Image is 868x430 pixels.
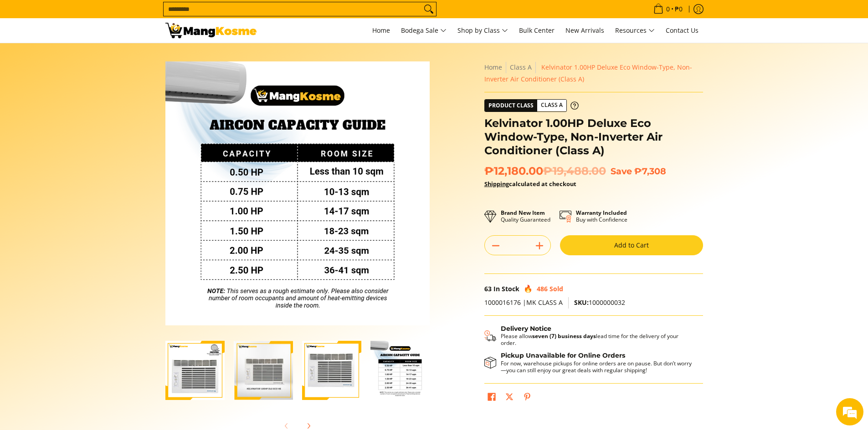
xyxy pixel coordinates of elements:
[368,18,395,43] a: Home
[484,180,509,188] a: Shipping
[519,26,555,35] span: Bulk Center
[485,100,537,111] span: Product Class
[615,25,655,36] span: Resources
[550,284,563,293] span: Sold
[165,61,430,325] img: Kelvinator 1.00HP Deluxe Eco Window-Type, Non-Inverter Air Conditioner (Class A)
[537,284,548,293] span: 486
[484,164,606,178] span: ₱12,180.00
[665,6,671,12] span: 0
[53,115,126,207] span: We're online!
[673,6,684,12] span: ₱0
[401,25,447,36] span: Bodega Sale
[421,2,436,16] button: Search
[634,166,666,177] span: ₱7,308
[574,298,589,307] span: SKU:
[302,341,361,400] img: Kelvinator 1.00HP Deluxe Eco Window-Type, Non-Inverter Air Conditioner (Class A)-3
[543,164,606,178] del: ₱19,488.00
[493,284,519,293] span: In Stock
[510,63,532,71] a: Class A
[651,4,685,14] span: •
[501,209,550,223] p: Quality Guaranteed
[574,298,625,307] span: 1000000032
[5,248,174,280] textarea: Type your message and hit 'Enter'
[165,23,257,38] img: Kelvinator Eco HE: Window Type Aircon 1.00 HP - Class B l Mang Kosme
[661,18,703,43] a: Contact Us
[370,341,430,400] img: Kelvinator 1.00HP Deluxe Eco Window-Type, Non-Inverter Air Conditioner (Class A)-4
[561,18,609,43] a: New Arrivals
[484,325,694,347] button: Shipping & Delivery
[532,332,596,340] strong: seven (7) business days
[484,116,703,157] h1: Kelvinator 1.00HP Deluxe Eco Window-Type, Non-Inverter Air Conditioner (Class A)
[47,51,153,63] div: Chat with us now
[484,61,703,85] nav: Breadcrumbs
[501,324,551,333] strong: Delivery Notice
[501,360,694,374] p: For now, warehouse pickups for online orders are on pause. But don’t worry—you can still enjoy ou...
[484,180,576,188] strong: calculated at checkout
[165,341,225,400] img: Kelvinator 1.00HP Deluxe Eco Window-Type, Non-Inverter Air Conditioner (Class A)-1
[501,209,545,217] strong: Brand New Item
[529,238,550,253] button: Add
[503,390,516,406] a: Post on X
[396,18,451,43] a: Bodega Sale
[576,209,627,223] p: Buy with Confidence
[149,5,171,26] div: Minimize live chat window
[560,235,703,255] button: Add to Cart
[457,25,508,36] span: Shop by Class
[484,284,492,293] span: 63
[372,26,390,35] span: Home
[501,351,625,359] strong: Pickup Unavailable for Online Orders
[485,390,498,406] a: Share on Facebook
[501,333,694,346] p: Please allow lead time for the delivery of your order.
[611,18,659,43] a: Resources
[234,341,293,400] img: kelvinator-eco he-window-type-aircon-1.00 hp-front-view
[611,166,632,177] span: Save
[453,18,513,43] a: Shop by Class
[565,26,604,35] span: New Arrivals
[537,100,566,111] span: Class A
[266,18,703,43] nav: Main Menu
[485,238,507,253] button: Subtract
[484,63,502,71] a: Home
[484,99,579,112] a: Product Class Class A
[484,298,563,307] span: 1000016176 |MK CLASS A
[521,390,534,406] a: Pin on Pinterest
[514,18,559,43] a: Bulk Center
[666,26,699,35] span: Contact Us
[484,63,692,83] span: Kelvinator 1.00HP Deluxe Eco Window-Type, Non-Inverter Air Conditioner (Class A)
[576,209,627,217] strong: Warranty Included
